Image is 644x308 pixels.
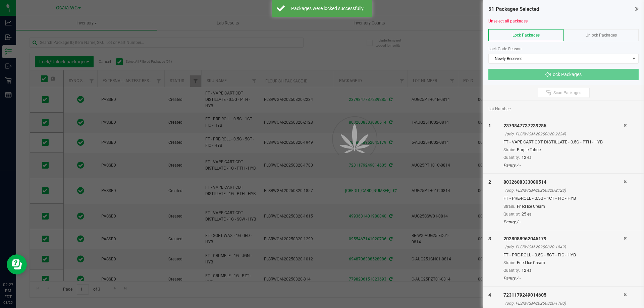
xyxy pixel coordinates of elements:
[488,69,639,80] button: Lock Packages
[517,204,545,209] span: Fried Ice Cream
[503,147,515,152] span: Strain:
[503,155,520,160] span: Quantity:
[553,90,581,96] span: Scan Packages
[522,155,532,160] span: 12 ea
[505,244,624,250] div: (orig. FLSRWGM-20250820-1949)
[517,260,545,265] span: Fried Ice Cream
[513,33,540,38] span: Lock Packages
[503,139,624,145] div: FT - VAPE CART CDT DISTILLATE - 0.5G - PTH - HYB
[503,292,624,299] div: 7231179249014605
[503,204,515,209] span: Strain:
[503,252,624,258] div: FT - PRE-ROLL - 0.5G - 5CT - FIC - HYB
[503,235,624,242] div: 2028088962045179
[7,254,27,274] iframe: Resource center
[488,19,528,23] a: Unselect all packages
[503,122,624,129] div: 2379847737239285
[503,212,520,217] span: Quantity:
[505,300,624,306] div: (orig. FLSRWGM-20250820-1780)
[522,268,532,273] span: 12 ea
[288,5,367,12] div: Packages were locked successfully.
[503,179,624,186] div: 8032608333080514
[522,212,532,217] span: 25 ea
[503,195,624,202] div: FT - PRE-ROLL - 0.5G - 1CT - FIC - HYB
[503,260,515,265] span: Strain:
[489,54,630,63] span: Newly Received
[505,187,624,193] div: (orig. FLSRWGM-20250820-2128)
[503,219,624,225] div: Pantry / -
[488,292,491,298] span: 4
[538,88,590,98] button: Scan Packages
[488,179,491,185] span: 2
[503,162,624,168] div: Pantry / -
[517,147,541,152] span: Purple Tahoe
[586,33,617,38] span: Unlock Packages
[503,268,520,273] span: Quantity:
[505,131,624,137] div: (orig. FLSRWGM-20250820-2234)
[488,47,522,51] span: Lock Code Reason
[503,275,624,281] div: Pantry / -
[488,236,491,241] span: 3
[488,123,491,128] span: 1
[488,106,511,112] span: Lot Number:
